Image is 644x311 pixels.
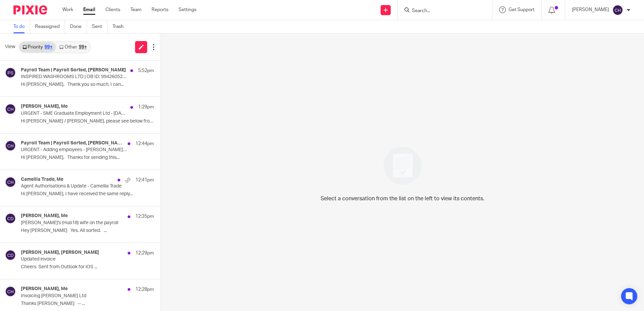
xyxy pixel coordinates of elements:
p: 12:28pm [135,286,154,293]
p: Agent Authorisations & Update - Camellia Trade [21,183,127,189]
a: Work [62,6,73,13]
a: Trash [112,20,129,33]
div: 99+ [79,45,87,49]
p: Updated invoice [21,256,127,262]
h4: [PERSON_NAME], Me [21,213,68,219]
h4: [PERSON_NAME], [PERSON_NAME] [21,250,99,255]
p: URGENT - Adding employees - [PERSON_NAME] Ltd [21,147,127,153]
img: image [379,142,426,189]
p: Cheers Sent from Outlook for iOS ... [21,264,154,270]
p: 12:41pm [135,177,154,183]
p: Hi [PERSON_NAME], Thanks for sending this... [21,155,154,161]
img: svg%3E [612,5,623,15]
span: View [5,43,15,50]
a: Priority99+ [19,42,56,53]
img: svg%3E [5,250,16,261]
a: Settings [179,6,196,13]
h4: [PERSON_NAME], Me [21,104,68,109]
a: Reassigned [35,20,65,33]
img: svg%3E [5,67,16,78]
a: Reports [152,6,168,13]
h4: Payroll Team | Payroll Sorted, [PERSON_NAME] [21,140,124,146]
p: 12:44pm [135,140,154,147]
h4: [PERSON_NAME], Me [21,286,68,292]
img: svg%3E [5,213,16,224]
img: svg%3E [5,177,16,187]
input: Search [411,8,472,14]
p: Hi [PERSON_NAME] / [PERSON_NAME], please see below from my... [21,118,154,124]
a: Other99+ [56,42,90,53]
p: Hi [PERSON_NAME], I have received the same reply... [21,191,154,197]
p: 12:35pm [135,213,154,220]
p: Thanks [PERSON_NAME] -- ... [21,301,154,307]
p: INSPIRED WASHROOMS LTD | OB ID: 9942605288 [21,74,127,80]
p: URGENT - SME Graduate Employment Ltd - [DATE] Payroll [21,111,127,116]
a: Email [83,6,95,13]
img: svg%3E [5,286,16,297]
img: Pixie [13,5,47,14]
h4: Camellia Trade, Me [21,177,63,182]
p: 1:29pm [138,104,154,110]
p: 5:52pm [138,67,154,74]
p: Select a conversation from the list on the left to view its contents. [321,195,484,203]
p: 12:29pm [135,250,154,256]
a: Done [70,20,87,33]
p: [PERSON_NAME] [572,6,609,13]
img: svg%3E [5,104,16,114]
a: To do [13,20,30,33]
p: Hey [PERSON_NAME] Yes. All sorted. ... [21,228,154,234]
span: Get Support [509,7,535,12]
p: Invoicing [PERSON_NAME] Ltd [21,293,127,299]
div: 99+ [44,45,53,49]
p: Hi [PERSON_NAME], Thank you so much, I can... [21,82,154,88]
h4: Payroll Team | Payroll Sorted, [PERSON_NAME] [21,67,126,73]
p: [PERSON_NAME]'s (Hub18) wife on the payroll [21,220,127,226]
a: Sent [92,20,107,33]
img: svg%3E [5,140,16,151]
a: Team [130,6,141,13]
a: Clients [105,6,120,13]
